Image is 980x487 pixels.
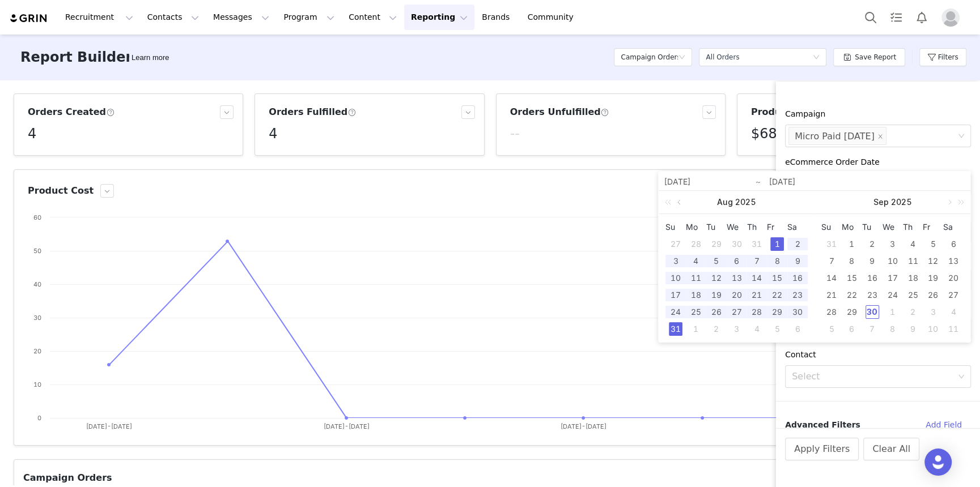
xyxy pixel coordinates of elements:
[710,322,723,336] div: 2
[926,322,940,336] div: 10
[689,254,703,268] div: 4
[669,288,682,302] div: 17
[750,254,763,268] div: 7
[686,270,706,287] td: August 11, 2025
[706,236,727,253] td: July 29, 2025
[947,305,960,319] div: 4
[689,288,703,302] div: 18
[842,287,862,304] td: September 22, 2025
[791,254,804,268] div: 9
[883,304,903,321] td: October 1, 2025
[710,254,723,268] div: 5
[813,54,820,62] i: icon: down
[20,47,132,67] h3: Report Builder
[33,314,41,322] text: 30
[767,270,787,287] td: August 15, 2025
[943,287,964,304] td: September 27, 2025
[663,191,677,213] a: Last year (Control + left)
[944,191,954,213] a: Next month (PageDown)
[28,184,94,198] h3: Product Cost
[770,288,784,302] div: 22
[727,222,747,232] span: We
[885,271,899,285] div: 17
[825,237,838,251] div: 31
[883,321,903,338] td: October 8, 2025
[862,321,883,338] td: October 7, 2025
[785,438,859,460] button: Apply Filters
[710,305,723,319] div: 26
[706,253,727,270] td: August 5, 2025
[877,134,883,140] i: icon: close
[821,219,842,236] th: Sun
[845,237,859,251] div: 1
[902,321,923,338] td: October 9, 2025
[689,322,703,336] div: 1
[28,123,36,144] h5: 4
[767,236,787,253] td: August 1, 2025
[785,419,860,431] span: Advanced Filters
[751,105,825,119] h3: Product Cost
[706,49,739,66] div: All Orders
[58,5,140,30] button: Recruitment
[862,287,883,304] td: September 23, 2025
[885,288,899,302] div: 24
[269,105,356,119] h3: Orders Fulfilled
[675,191,685,213] a: Previous month (PageUp)
[952,191,966,213] a: Next year (Control + right)
[727,270,747,287] td: August 13, 2025
[767,253,787,270] td: August 8, 2025
[727,304,747,321] td: August 27, 2025
[729,288,743,302] div: 20
[947,271,960,285] div: 20
[770,322,784,336] div: 5
[791,271,804,285] div: 16
[510,105,609,119] h3: Orders Unfulfilled
[746,219,767,236] th: Thu
[821,287,842,304] td: September 21, 2025
[706,304,727,321] td: August 26, 2025
[924,448,952,476] div: Open Intercom Messenger
[883,270,903,287] td: September 17, 2025
[845,305,859,319] div: 29
[665,321,686,338] td: August 31, 2025
[862,253,883,270] td: September 9, 2025
[729,305,743,319] div: 27
[935,8,971,27] button: Profile
[746,270,767,287] td: August 14, 2025
[686,222,706,232] span: Mo
[883,219,903,236] th: Wed
[926,288,940,302] div: 26
[906,271,919,285] div: 18
[729,254,743,268] div: 6
[947,288,960,302] div: 27
[664,175,809,189] input: Start date
[943,236,964,253] td: September 6, 2025
[787,222,808,232] span: Sa
[943,270,964,287] td: September 20, 2025
[919,48,966,66] button: Filters
[206,5,276,30] button: Messages
[884,5,909,30] a: Tasks
[825,288,838,302] div: 21
[821,270,842,287] td: September 14, 2025
[926,254,940,268] div: 12
[33,280,41,288] text: 40
[510,123,520,144] h5: --
[883,287,903,304] td: September 24, 2025
[787,270,808,287] td: August 16, 2025
[862,219,883,236] th: Tue
[686,253,706,270] td: August 4, 2025
[665,219,686,236] th: Sun
[866,305,879,319] div: 30
[669,237,682,251] div: 27
[906,305,919,319] div: 2
[710,237,723,251] div: 29
[909,5,934,30] button: Notifications
[883,222,903,232] span: We
[727,321,747,338] td: September 3, 2025
[727,236,747,253] td: July 30, 2025
[129,52,171,63] div: Tooltip anchor
[906,322,919,336] div: 9
[926,237,940,251] div: 5
[787,287,808,304] td: August 23, 2025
